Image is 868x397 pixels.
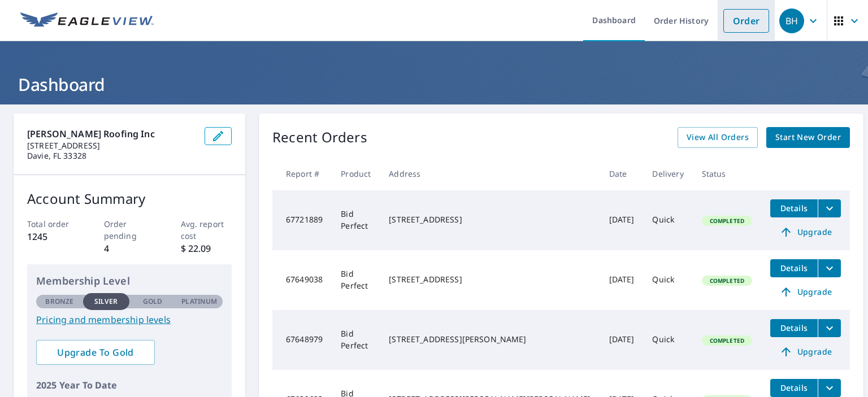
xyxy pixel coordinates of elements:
td: [DATE] [600,250,644,310]
th: Status [693,157,761,190]
p: Gold [143,296,162,307]
button: filesDropdownBtn-67649038 [818,259,841,277]
span: Upgrade [777,225,834,239]
div: [STREET_ADDRESS] [389,214,591,225]
div: BH [779,8,804,33]
span: Completed [703,277,751,285]
p: Platinum [181,296,217,307]
p: Account Summary [27,189,232,209]
p: Bronze [45,296,73,307]
button: detailsBtn-67721889 [770,199,818,217]
button: filesDropdownBtn-67721889 [818,199,841,217]
p: [PERSON_NAME] Roofing Inc [27,127,196,141]
span: Upgrade [777,285,834,299]
td: Bid Perfect [332,310,380,370]
p: Silver [94,296,118,307]
img: EV Logo [20,12,154,29]
h1: Dashboard [14,73,854,96]
div: [STREET_ADDRESS] [389,274,591,285]
span: Start New Order [775,130,841,145]
td: Quick [643,310,692,370]
td: Quick [643,190,692,250]
th: Delivery [643,157,692,190]
td: 67721889 [272,190,332,250]
button: detailsBtn-67649038 [770,259,818,277]
a: Upgrade [770,223,841,241]
p: Recent Orders [272,127,367,148]
a: Order [723,9,769,33]
th: Report # [272,157,332,190]
span: Completed [703,217,751,225]
td: [DATE] [600,190,644,250]
div: [STREET_ADDRESS][PERSON_NAME] [389,334,591,345]
p: Order pending [104,218,155,242]
p: 4 [104,242,155,255]
a: View All Orders [678,127,758,148]
p: 2025 Year To Date [36,378,223,392]
td: Bid Perfect [332,250,380,310]
a: Upgrade To Gold [36,340,155,365]
p: $ 22.09 [181,242,232,255]
td: 67648979 [272,310,332,370]
a: Pricing and membership levels [36,313,223,326]
td: [DATE] [600,310,644,370]
a: Upgrade [770,343,841,361]
a: Start New Order [766,127,850,148]
a: Upgrade [770,283,841,301]
span: Details [777,382,811,393]
button: filesDropdownBtn-67639623 [818,379,841,397]
button: detailsBtn-67648979 [770,319,818,337]
span: Details [777,322,811,333]
span: Details [777,203,811,213]
th: Product [332,157,380,190]
th: Date [600,157,644,190]
p: Davie, FL 33328 [27,151,196,161]
span: Upgrade [777,345,834,359]
td: 67649038 [272,250,332,310]
button: filesDropdownBtn-67648979 [818,319,841,337]
span: Upgrade To Gold [45,346,146,359]
p: Membership Level [36,273,223,289]
td: Bid Perfect [332,190,380,250]
p: Avg. report cost [181,218,232,242]
td: Quick [643,250,692,310]
th: Address [380,157,600,190]
span: Completed [703,337,751,344]
button: detailsBtn-67639623 [770,379,818,397]
p: 1245 [27,230,79,243]
span: View All Orders [687,130,749,145]
p: Total order [27,218,79,230]
span: Details [777,263,811,273]
p: [STREET_ADDRESS] [27,141,196,151]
